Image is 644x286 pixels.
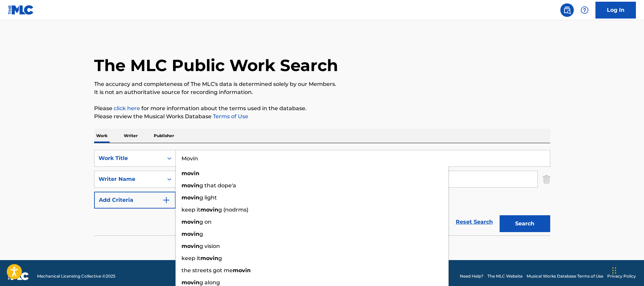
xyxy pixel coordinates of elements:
[212,113,248,120] a: Terms of Use
[181,170,199,177] strong: movin
[199,194,217,201] span: g light
[152,129,176,143] p: Publisher
[181,206,200,213] span: keep it
[199,231,203,237] span: g
[218,206,248,213] span: g (nodrms)
[37,273,115,279] span: Mechanical Licensing Collective © 2025
[162,196,170,204] img: 9d2ae6d4665cec9f34b9.svg
[487,273,523,279] a: The MLC Website
[560,3,574,17] a: Public Search
[181,255,200,261] span: keep it
[612,260,616,281] div: Drag
[578,3,591,17] div: Help
[122,129,140,143] p: Writer
[94,113,550,121] p: Please review the Musical Works Database
[460,273,483,279] a: Need Help?
[581,6,589,14] img: help
[94,150,550,235] form: Search Form
[99,154,159,162] div: Work Title
[8,5,34,15] img: MLC Logo
[181,194,199,201] strong: movin
[199,279,220,286] span: g along
[181,231,199,237] strong: movin
[595,2,636,19] a: Log In
[99,175,159,183] div: Writer Name
[181,267,233,274] span: the streets got me
[94,192,176,209] button: Add Criteria
[199,243,220,249] span: g vision
[200,206,218,213] strong: movin
[543,171,550,188] img: Delete Criterion
[94,129,110,143] p: Work
[452,215,496,229] a: Reset Search
[94,80,550,88] p: The accuracy and completeness of The MLC's data is determined solely by our Members.
[607,273,636,279] a: Privacy Policy
[199,182,236,189] span: g that dope'a
[181,182,199,189] strong: movin
[500,215,550,232] button: Search
[527,273,603,279] a: Musical Works Database Terms of Use
[181,219,199,225] strong: movin
[181,243,199,249] strong: movin
[94,55,338,75] h1: The MLC Public Work Search
[233,267,251,274] strong: movin
[200,255,218,261] strong: movin
[94,88,550,96] p: It is not an authoritative source for recording information.
[218,255,222,261] span: g
[181,279,199,286] strong: movin
[114,105,140,112] a: click here
[94,104,550,113] p: Please for more information about the terms used in the database.
[563,6,571,14] img: search
[610,254,644,286] iframe: Chat Widget
[199,219,212,225] span: g on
